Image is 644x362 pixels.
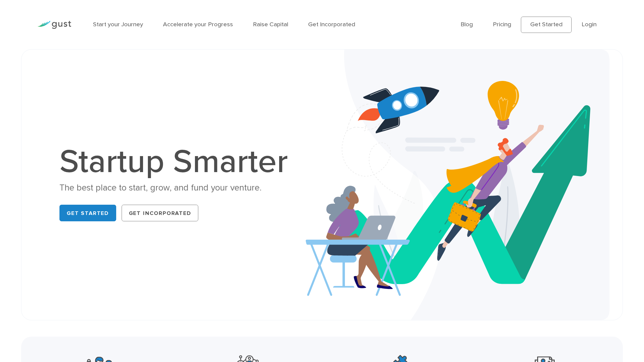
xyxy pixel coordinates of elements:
a: Accelerate your Progress [163,21,233,28]
a: Login [582,21,597,28]
h1: Startup Smarter [59,146,296,178]
a: Get Started [59,205,116,221]
a: Get Started [521,17,572,33]
img: Gust Logo [37,21,71,29]
a: Raise Capital [253,21,288,28]
a: Blog [461,21,473,28]
div: The best place to start, grow, and fund your venture. [59,182,296,194]
a: Pricing [493,21,511,28]
img: Startup Smarter Hero [306,50,610,320]
a: Get Incorporated [122,205,198,221]
a: Start your Journey [93,21,143,28]
a: Get Incorporated [308,21,355,28]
